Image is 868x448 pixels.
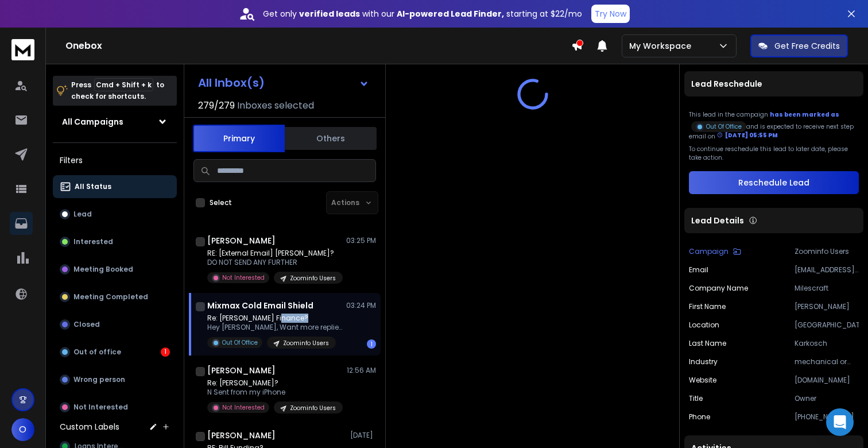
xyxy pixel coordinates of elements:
p: Campaign [689,247,728,256]
button: O [11,418,34,441]
p: title [689,394,703,403]
h3: Custom Labels [60,421,119,432]
img: logo [11,39,34,60]
h1: All Inbox(s) [198,77,265,88]
p: Closed [73,320,100,329]
p: My Workspace [629,40,696,52]
button: Lead [53,203,177,226]
p: Hey [PERSON_NAME], Want more replies to [207,323,345,332]
h3: Filters [53,152,177,168]
p: Email [689,265,708,275]
p: 03:24 PM [346,301,376,310]
p: [GEOGRAPHIC_DATA] [795,320,859,330]
p: Not Interested [222,403,265,412]
p: Karkosch [795,339,859,348]
p: To continue reschedule this lead to later date, please take action. [689,145,859,162]
button: Meeting Booked [53,258,177,281]
p: 03:25 PM [346,236,376,245]
p: Out of office [73,347,121,357]
span: 279 / 279 [198,99,235,113]
p: [PHONE_NUMBER] [795,412,859,422]
h1: [PERSON_NAME] [207,430,276,441]
p: Lead [73,210,92,219]
p: [DATE] [350,431,376,440]
p: Out Of Office [222,338,258,347]
button: Primary [193,125,285,152]
p: [PERSON_NAME] [795,302,859,311]
h1: [PERSON_NAME] [207,365,276,376]
p: Re: [PERSON_NAME] Finance? [207,314,345,323]
div: This lead in the campaign and is expected to receive next step email on [689,110,859,140]
p: mechanical or industrial engineering [795,357,859,366]
p: industry [689,357,718,366]
button: Try Now [591,5,630,23]
button: Wrong person [53,368,177,391]
p: First Name [689,302,726,311]
button: Not Interested [53,396,177,419]
button: All Inbox(s) [189,71,378,94]
button: Interested [53,230,177,253]
h1: Mixmax Cold Email Shield [207,300,313,311]
p: Interested [73,237,113,246]
button: Closed [53,313,177,336]
p: Meeting Booked [73,265,133,274]
button: Reschedule Lead [689,171,859,194]
p: 12:56 AM [347,366,376,375]
div: 1 [161,347,170,357]
p: Company Name [689,284,748,293]
p: Wrong person [73,375,125,384]
p: Get Free Credits [774,40,840,52]
strong: AI-powered Lead Finder, [397,8,504,20]
p: Phone [689,412,710,422]
span: has been marked as [770,110,839,119]
h1: Onebox [65,39,571,53]
p: Zoominfo Users [290,274,336,283]
p: Get only with our starting at $22/mo [263,8,582,20]
button: Others [285,126,377,151]
p: Not Interested [222,273,265,282]
p: Meeting Completed [73,292,148,302]
p: Lead Reschedule [691,78,762,90]
h1: [PERSON_NAME] [207,235,276,246]
button: All Status [53,175,177,198]
p: Out Of Office [706,122,742,131]
label: Select [210,198,232,207]
button: Campaign [689,247,741,256]
div: Open Intercom Messenger [826,408,854,436]
button: Get Free Credits [750,34,848,57]
p: N Sent from my iPhone [207,388,343,397]
span: Cmd + Shift + k [94,78,153,91]
h1: All Campaigns [62,116,123,128]
p: location [689,320,719,330]
p: [DOMAIN_NAME] [795,376,859,385]
h3: Inboxes selected [237,99,314,113]
p: Zoominfo Users [290,404,336,412]
p: Zoominfo Users [795,247,859,256]
button: Out of office1 [53,341,177,364]
p: [EMAIL_ADDRESS][DOMAIN_NAME] [795,265,859,275]
div: [DATE] 05:55 PM [717,131,778,140]
p: All Status [75,182,111,191]
p: DO NOT SEND ANY FURTHER [207,258,343,267]
p: website [689,376,716,385]
p: Press to check for shortcuts. [71,79,164,102]
div: 1 [367,339,376,349]
p: RE: [External Email] [PERSON_NAME]? [207,249,343,258]
p: Not Interested [73,403,128,412]
p: Owner [795,394,859,403]
p: Milescraft [795,284,859,293]
button: Meeting Completed [53,285,177,308]
p: Lead Details [691,215,744,226]
strong: verified leads [299,8,360,20]
p: Last Name [689,339,726,348]
p: Try Now [595,8,626,20]
button: All Campaigns [53,110,177,133]
p: Zoominfo Users [283,339,329,347]
p: Re: [PERSON_NAME]? [207,379,343,388]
